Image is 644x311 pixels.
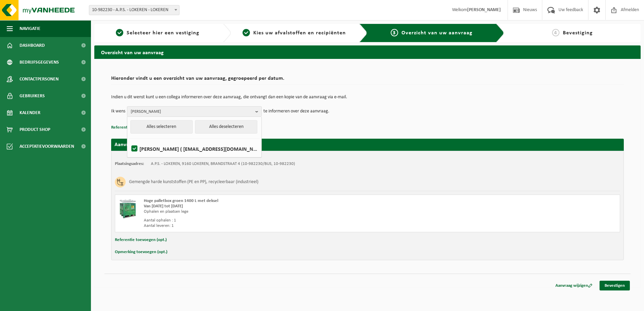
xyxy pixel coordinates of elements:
button: Referentie toevoegen (opt.) [115,236,167,244]
span: Overzicht van uw aanvraag [401,30,473,36]
span: Acceptatievoorwaarden [20,138,74,155]
span: Hoge palletbox groen 1400 L met deksel [144,199,218,203]
strong: [PERSON_NAME] [467,7,501,12]
h2: Hieronder vindt u een overzicht van uw aanvraag, gegroepeerd per datum. [111,76,624,85]
strong: Aanvraag voor [DATE] [115,142,165,147]
p: Indien u dit wenst kunt u een collega informeren over deze aanvraag, die ontvangt dan een kopie v... [111,95,624,100]
p: te informeren over deze aanvraag. [263,106,329,116]
a: Aanvraag wijzigen [550,281,598,290]
span: Contactpersonen [20,71,59,88]
span: Dashboard [20,37,45,54]
a: Bevestigen [600,281,630,290]
span: Navigatie [20,20,40,37]
a: 1Selecteer hier een vestiging [98,29,218,37]
span: 10-982230 - A.P.S. - LOKEREN - LOKEREN [89,5,180,15]
button: Opmerking toevoegen (opt.) [115,248,167,256]
span: [PERSON_NAME] [131,107,253,117]
span: 2 [243,29,250,36]
h2: Overzicht van uw aanvraag [94,45,641,59]
a: 2Kies uw afvalstoffen en recipiënten [234,29,354,37]
label: [PERSON_NAME] ( [EMAIL_ADDRESS][DOMAIN_NAME] ) [130,144,258,154]
h3: Gemengde harde kunststoffen (PE en PP), recycleerbaar (industrieel) [129,177,258,187]
td: A.P.S. - LOKEREN, 9160 LOKEREN, BRANDSTRAAT 4 (10-982230/BUS, 10-982230) [151,161,295,167]
p: Ik wens [111,106,125,116]
button: Alles deselecteren [195,120,257,134]
span: Bevestiging [563,30,593,36]
button: Referentie toevoegen (opt.) [111,123,163,132]
span: Gebruikers [20,88,45,104]
span: Kies uw afvalstoffen en recipiënten [253,30,346,36]
div: Aantal leveren: 1 [144,223,393,229]
span: Kalender [20,104,40,121]
img: PB-HB-1400-HPE-GN-11.png [119,198,137,218]
strong: Van [DATE] tot [DATE] [144,204,183,208]
span: 4 [552,29,559,36]
button: Alles selecteren [130,120,193,134]
div: Aantal ophalen : 1 [144,218,393,223]
button: [PERSON_NAME] [127,106,262,116]
span: Bedrijfsgegevens [20,54,59,71]
strong: Plaatsingsadres: [115,162,144,166]
span: Selecteer hier een vestiging [127,30,199,36]
div: Ophalen en plaatsen lege [144,209,393,214]
span: Product Shop [20,121,50,138]
span: 10-982230 - A.P.S. - LOKEREN - LOKEREN [89,5,179,15]
span: 3 [391,29,398,36]
span: 1 [116,29,123,36]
